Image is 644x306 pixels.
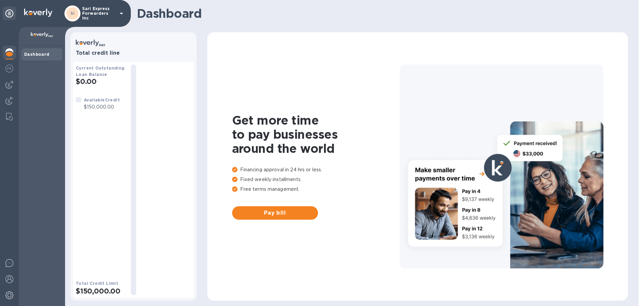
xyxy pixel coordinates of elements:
button: Pay bill [232,206,318,220]
h2: $0.00 [76,77,125,86]
b: Dashboard [24,52,50,57]
iframe: Chat Widget [494,36,644,306]
h3: Total credit line [76,50,191,56]
p: $150,000.00 [84,103,120,111]
p: Fixed weekly installments. [232,176,400,183]
img: Logo [24,9,52,17]
p: Financing approval in 24 hrs or less. [232,166,400,173]
p: Sari Express Forwarders Inc [82,6,116,20]
h2: $150,000.00 [76,287,125,295]
img: Foreign exchange [5,64,13,73]
b: Total Credit Limit [76,281,118,286]
b: Current Outstanding Loan Balance [76,65,125,77]
h1: Dashboard [137,6,625,20]
h1: Get more time to pay businesses around the world [232,113,400,156]
b: SI [70,11,75,16]
b: Available Credit [84,97,120,102]
p: Free terms management. [232,186,400,193]
span: Pay bill [237,209,313,217]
